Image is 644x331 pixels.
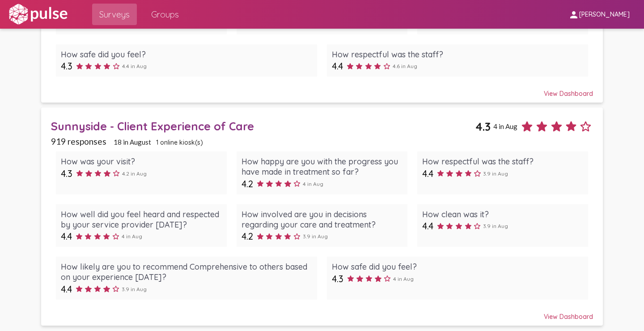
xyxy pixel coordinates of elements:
[114,138,151,146] span: 18 in August
[41,107,603,326] a: Sunnyside - Client Experience of Care4.34 in Aug919 responses18 in August1 online kiosk(s)How was...
[332,273,343,284] span: 4.3
[51,136,106,146] span: 919 responses
[241,178,253,189] span: 4.2
[493,122,517,130] span: 4 in Aug
[303,233,328,240] span: 3.9 in Aug
[332,60,343,72] span: 4.4
[475,120,491,133] span: 4.3
[151,6,179,22] span: Groups
[61,156,222,167] div: How was your visit?
[393,63,417,69] span: 4.6 in Aug
[332,49,583,60] div: How respectful was the staff?
[122,63,147,69] span: 4.4 in Aug
[303,181,323,187] span: 4 in Aug
[61,209,222,230] div: How well did you feel heard and respected by your service provider [DATE]?
[51,82,593,98] div: View Dashboard
[422,156,583,167] div: How respectful was the staff?
[61,231,72,242] span: 4.4
[122,170,147,177] span: 4.2 in Aug
[241,156,402,177] div: How happy are you with the progress you have made in treatment so far?
[92,4,137,25] a: Surveys
[122,233,142,240] span: 4 in Aug
[122,286,147,292] span: 3.9 in Aug
[579,11,630,19] span: [PERSON_NAME]
[483,223,508,229] span: 3.9 in Aug
[422,209,583,219] div: How clean was it?
[99,6,130,22] span: Surveys
[422,220,433,232] span: 4.4
[144,4,186,25] a: Groups
[51,305,593,321] div: View Dashboard
[422,168,433,179] span: 4.4
[393,275,414,282] span: 4 in Aug
[483,170,508,177] span: 3.9 in Aug
[61,284,72,295] span: 4.4
[568,9,579,20] mat-icon: person
[7,3,69,26] img: white-logo.svg
[241,231,253,242] span: 4.2
[241,209,402,230] div: How involved are you in decisions regarding your care and treatment?
[61,49,312,60] div: How safe did you feel?
[61,60,72,72] span: 4.3
[561,6,637,22] button: [PERSON_NAME]
[61,262,312,282] div: How likely are you to recommend Comprehensive to others based on your experience [DATE]?
[156,138,203,146] span: 1 online kiosk(s)
[61,168,72,179] span: 4.3
[51,119,475,133] div: Sunnyside - Client Experience of Care
[332,262,583,272] div: How safe did you feel?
